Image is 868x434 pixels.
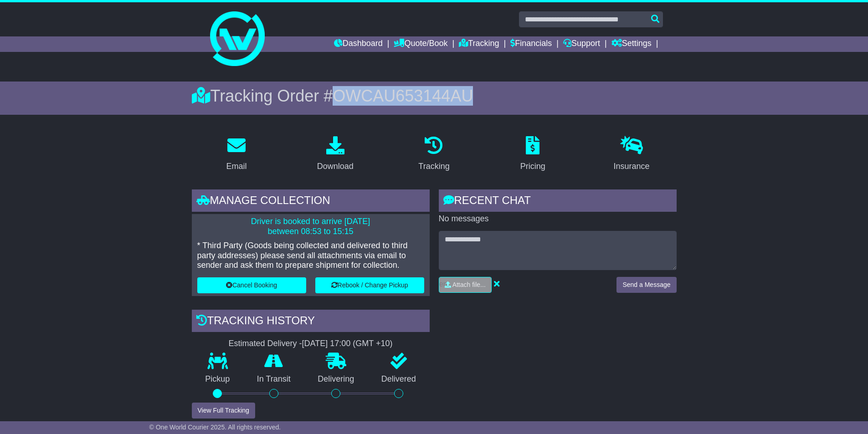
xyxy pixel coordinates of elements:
p: Driver is booked to arrive [DATE] between 08:53 to 15:15 [197,217,424,236]
button: Send a Message [616,277,676,293]
div: Download [317,160,354,173]
p: Delivered [368,374,430,384]
a: Tracking [412,133,455,176]
a: Financials [510,36,552,52]
div: Tracking [418,160,449,173]
button: Rebook / Change Pickup [315,277,424,293]
div: RECENT CHAT [439,189,677,214]
a: Download [311,133,360,176]
p: In Transit [243,374,304,384]
button: Cancel Booking [197,277,306,293]
span: OWCAU653144AU [333,87,473,105]
a: Insurance [608,133,656,176]
a: Email [220,133,252,176]
a: Pricing [514,133,551,176]
button: View Full Tracking [192,403,255,419]
a: Support [563,36,600,52]
div: Email [226,160,247,173]
a: Settings [611,36,652,52]
div: Tracking Order # [192,86,677,106]
p: * Third Party (Goods being collected and delivered to third party addresses) please send all atta... [197,241,424,271]
span: © One World Courier 2025. All rights reserved. [149,424,281,431]
p: Delivering [304,374,368,384]
div: Tracking history [192,310,430,334]
div: Insurance [614,160,650,173]
div: Pricing [520,160,545,173]
a: Dashboard [334,36,383,52]
p: No messages [439,214,677,224]
a: Quote/Book [394,36,447,52]
div: [DATE] 17:00 (GMT +10) [302,339,393,349]
p: Pickup [192,374,244,384]
div: Estimated Delivery - [192,339,430,349]
a: Tracking [459,36,499,52]
div: Manage collection [192,189,430,214]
